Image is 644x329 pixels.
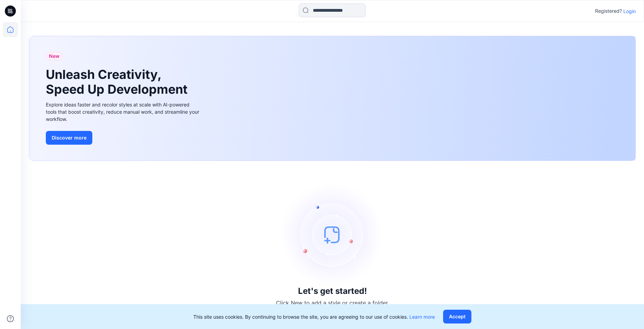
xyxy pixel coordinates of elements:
[298,286,367,296] h3: Let's get started!
[623,8,636,15] p: Login
[193,313,435,320] p: This site uses cookies. By continuing to browse the site, you are agreeing to our use of cookies.
[46,131,92,145] button: Discover more
[46,67,191,97] h1: Unleash Creativity, Speed Up Development
[276,299,389,307] p: Click New to add a style or create a folder.
[281,183,384,286] img: empty-state-image.svg
[443,310,471,323] button: Accept
[409,314,435,320] a: Learn more
[49,52,60,60] span: New
[46,131,201,145] a: Discover more
[46,101,201,123] div: Explore ideas faster and recolor styles at scale with AI-powered tools that boost creativity, red...
[595,7,622,15] p: Registered?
